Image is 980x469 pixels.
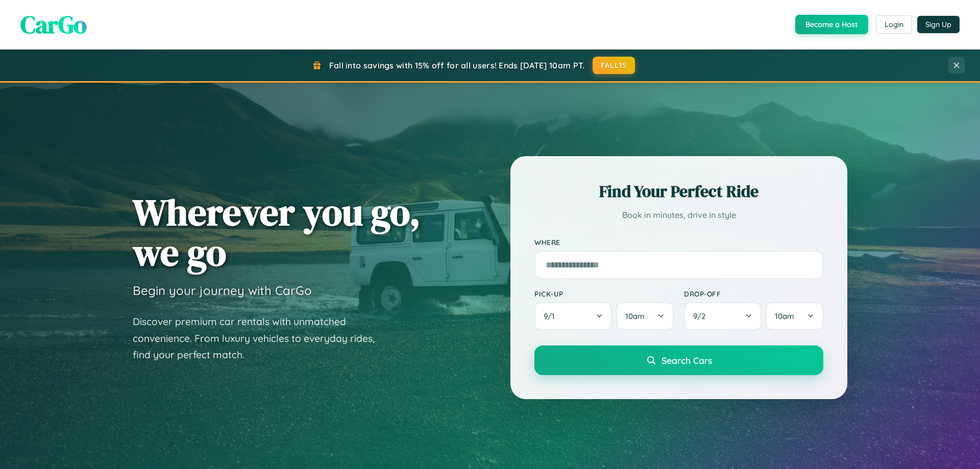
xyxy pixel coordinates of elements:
[661,355,712,366] span: Search Cars
[625,311,645,321] span: 10am
[775,311,794,321] span: 10am
[534,289,674,298] label: Pick-up
[684,302,762,330] button: 9/2
[20,8,87,41] span: CarGo
[534,345,823,375] button: Search Cars
[684,289,823,298] label: Drop-off
[133,192,421,273] h1: Wherever you go, we go
[534,302,612,330] button: 9/1
[534,208,823,223] p: Book in minutes, drive in style
[917,16,960,33] button: Sign Up
[766,302,823,330] button: 10am
[544,311,560,321] span: 9 / 1
[616,302,674,330] button: 10am
[534,180,823,203] h2: Find Your Perfect Ride
[876,15,912,34] button: Login
[329,60,585,70] span: Fall into savings with 15% off for all users! Ends [DATE] 10am PT.
[133,283,312,298] h3: Begin your journey with CarGo
[693,311,710,321] span: 9 / 2
[534,238,823,246] label: Where
[593,57,635,74] button: FALL15
[795,15,868,34] button: Become a Host
[133,313,388,363] p: Discover premium car rentals with unmatched convenience. From luxury vehicles to everyday rides, ...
